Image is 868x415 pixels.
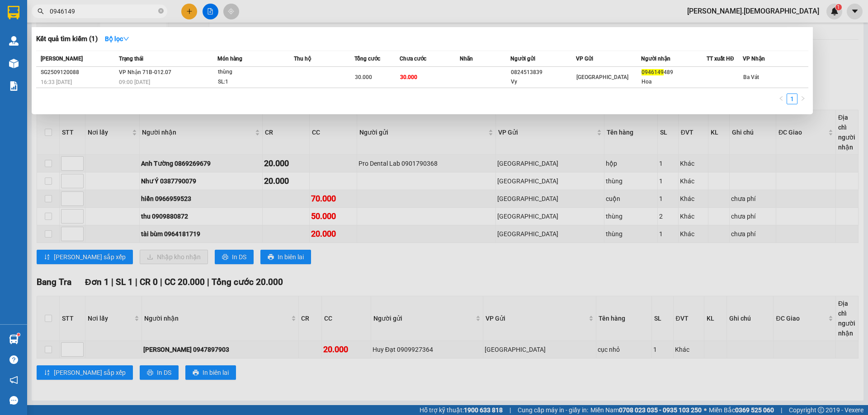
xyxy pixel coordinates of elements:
[9,335,19,344] img: warehouse-icon
[9,59,19,68] img: warehouse-icon
[642,68,706,77] div: 489
[217,56,242,62] span: Món hàng
[511,77,576,87] div: Vy
[9,396,18,405] span: message
[743,74,759,80] span: Ba Vát
[787,93,797,104] li: 1
[776,93,787,104] li: Previous Page
[9,81,19,91] img: solution-icon
[797,93,808,104] li: Next Page
[9,376,18,384] span: notification
[354,56,380,62] span: Tổng cước
[400,74,417,80] span: 30.000
[158,7,164,16] span: close-circle
[400,56,426,62] span: Chưa cước
[355,74,372,80] span: 30.000
[800,96,806,101] span: right
[41,68,116,77] div: SG2509120088
[218,77,286,87] div: SL: 1
[41,79,72,85] span: 16:33 [DATE]
[38,8,44,14] span: search
[17,333,20,336] sup: 1
[778,96,784,101] span: left
[119,56,143,62] span: Trạng thái
[98,32,137,46] button: Bộ lọcdown
[50,6,156,16] input: Tìm tên, số ĐT hoặc mã đơn
[743,56,765,62] span: VP Nhận
[510,56,535,62] span: Người gửi
[576,56,593,62] span: VP Gửi
[642,69,664,75] span: 0946149
[218,67,286,77] div: thùng
[294,56,311,62] span: Thu hộ
[41,56,83,62] span: [PERSON_NAME]
[9,36,19,46] img: warehouse-icon
[776,93,787,104] button: left
[460,56,473,62] span: Nhãn
[642,77,706,87] div: Hoa
[36,34,98,44] h3: Kết quả tìm kiếm ( 1 )
[511,68,576,77] div: 0824513839
[8,6,19,19] img: logo-vxr
[787,94,797,104] a: 1
[797,93,808,104] button: right
[105,35,129,42] strong: Bộ lọc
[707,56,734,62] span: TT xuất HĐ
[576,74,628,80] span: [GEOGRAPHIC_DATA]
[123,36,129,42] span: down
[119,69,171,75] span: VP Nhận 71B-012.07
[119,79,150,85] span: 09:00 [DATE]
[9,355,18,364] span: question-circle
[641,56,670,62] span: Người nhận
[158,8,164,14] span: close-circle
